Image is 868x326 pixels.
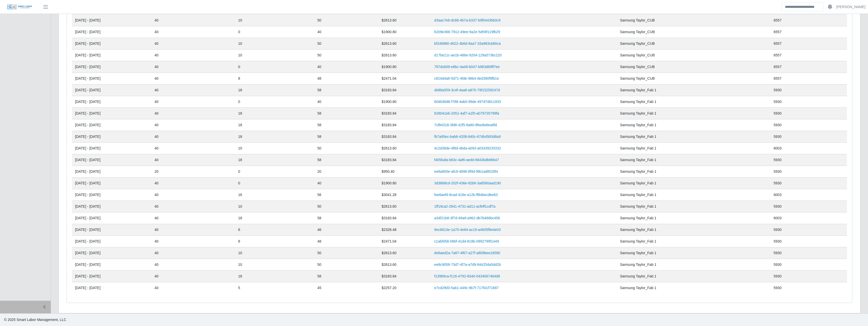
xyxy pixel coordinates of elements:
td: 40 [152,73,235,84]
td: $3041.28 [379,189,431,201]
td: [DATE] - [DATE] [72,131,152,143]
td: 40 [152,61,235,73]
td: 45 [314,282,379,294]
td: $3183.84 [379,131,431,143]
td: [DATE] - [DATE] [72,178,152,189]
span: 5930 [774,100,782,104]
td: $3183.84 [379,119,431,131]
td: $950.40 [379,166,431,178]
td: 40 [152,201,235,212]
td: [DATE] - [DATE] [72,38,152,50]
td: $2613.60 [379,143,431,154]
span: 5930 [774,111,782,115]
td: 0 [235,96,314,108]
a: 4c2d36de-4f8d-4bda-a093-a03439233332 [434,146,501,150]
td: [DATE] - [DATE] [72,189,152,201]
td: 20 [152,166,235,178]
td: 40 [152,96,235,108]
span: 5930 [774,263,782,267]
td: $2257.20 [379,282,431,294]
td: $2328.48 [379,224,431,236]
td: [DATE] - [DATE] [72,236,152,247]
a: fee8aefd-8cad-418e-a12b-ff84becdbe63 [434,193,497,197]
span: Samsung Taylor_Fab 1 [620,251,656,255]
input: Search [782,3,824,11]
span: Samsung Taylor_Fab 1 [620,274,656,278]
td: $2613.60 [379,38,431,50]
span: Samsung Taylor_Fab 1 [620,239,656,243]
a: 4b88a559-3c4f-4aa8-a870-79f15258247d [434,88,500,92]
span: 5930 [774,204,782,208]
td: [DATE] - [DATE] [72,26,152,38]
a: ee8a800e-afc9-4896-8f94-f6b1ad8526f4 [434,169,498,173]
td: [DATE] - [DATE] [72,282,152,294]
span: 5930 [774,286,782,290]
span: Samsung Taylor_Fab 1 [620,181,656,185]
span: 5930 [774,123,782,127]
td: 48 [314,73,379,84]
a: 1ff19ca2-2841-4731-ad11-acfeff1cdf7a [434,204,495,208]
td: 10 [235,143,314,154]
td: [DATE] - [DATE] [72,271,152,282]
span: 5930 [774,181,782,185]
span: Samsung Taylor_Fab 1 [620,228,656,232]
td: 50 [314,15,379,26]
td: $1900.80 [379,26,431,38]
td: 58 [314,154,379,166]
span: 5930 [774,158,782,162]
td: [DATE] - [DATE] [72,154,152,166]
span: Samsung Taylor_Fab 1 [620,193,656,197]
span: 6557 [774,76,782,80]
a: 828041eb-2051-4af7-a1f0-a079735799fa [434,111,499,115]
td: 50 [314,50,379,61]
td: $2471.04 [379,73,431,84]
span: Samsung Taylor_Fab 1 [620,135,656,139]
span: © 2025 Smart Labor Management, LLC [4,318,66,322]
span: 6557 [774,18,782,22]
td: 50 [314,259,379,271]
td: $1900.80 [379,96,431,108]
a: d3aac7e6-dc68-4b7a-b337-b9f0443bb0c9 [434,18,501,22]
span: Samsung Taylor_Fab 1 [620,111,656,115]
td: 40 [152,131,235,143]
span: 5930 [774,228,782,232]
td: 40 [152,224,235,236]
a: bf246880-4622-4b6d-8aa7-33a963cb80ca [434,41,501,46]
td: 18 [235,119,314,131]
td: $3183.84 [379,84,431,96]
td: 40 [152,189,235,201]
span: Samsung Taylor_Fab 1 [620,169,656,173]
span: Samsung Taylor_CUB [620,41,655,46]
td: 58 [314,271,379,282]
img: SLM Logo [7,4,32,10]
span: 6557 [774,41,782,46]
a: de6aed2a-7a87-4f67-a27f-a809bee16590 [434,251,500,255]
span: Samsung Taylor_CUB [620,30,655,34]
span: Samsung Taylor_Fab 1 [620,88,656,92]
td: 8 [235,73,314,84]
a: c824d4a8-5d71-4fde-96b4-ded380f8fb1e [434,76,499,80]
a: 9ec6613e-1a70-4e84-ac19-a4605f8e4e03 [434,228,501,232]
span: 5930 [774,135,782,139]
td: 10 [235,201,314,212]
td: $3183.84 [379,154,431,166]
td: 18 [235,84,314,96]
span: Samsung Taylor_Fab 1 [620,146,656,150]
td: 50 [314,201,379,212]
td: 40 [314,96,379,108]
td: $2613.60 [379,259,431,271]
span: Samsung Taylor_Fab 1 [620,158,656,162]
a: d17be11c-ae1b-486e-9204-129a573bc220 [434,53,502,57]
td: 5 [235,282,314,294]
td: 40 [152,212,235,224]
span: Samsung Taylor_Fab 1 [620,204,656,208]
span: 5930 [774,239,782,243]
td: 40 [152,38,235,50]
td: 50 [314,247,379,259]
td: 8 [235,236,314,247]
td: 40 [152,247,235,259]
span: Samsung Taylor_Fab 1 [620,263,656,267]
td: [DATE] - [DATE] [72,259,152,271]
td: 10 [235,259,314,271]
td: 10 [235,247,314,259]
